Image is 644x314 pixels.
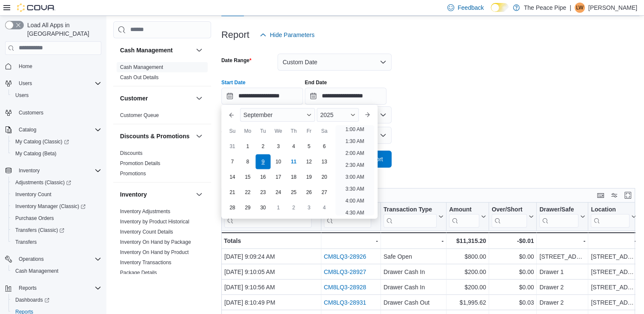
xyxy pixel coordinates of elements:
button: Home [2,60,105,72]
a: Home [15,61,36,71]
div: -$0.01 [492,236,534,246]
li: 3:00 AM [342,172,368,182]
span: Dashboards [12,295,101,305]
p: | [570,3,571,13]
p: Showing 6 of 6 [221,178,639,186]
a: Cash Management [12,266,62,276]
span: Users [19,80,32,87]
li: 2:30 AM [342,160,368,170]
a: Inventory On Hand by Package [120,239,191,245]
a: Customers [15,108,47,118]
button: Inventory [2,165,105,177]
div: - [539,236,585,246]
li: 4:30 AM [342,208,368,218]
span: Customer Queue [120,112,159,119]
a: My Catalog (Classic) [9,136,105,148]
div: [STREET_ADDRESS] [591,251,636,262]
div: Fr [302,124,316,138]
a: Purchase Orders [12,213,57,223]
li: 3:30 AM [342,184,368,194]
span: Transfers (Classic) [15,227,64,234]
a: CM8LQ3-28927 [323,268,366,275]
a: My Catalog (Beta) [12,148,60,159]
label: Date Range [221,57,252,64]
span: Adjustments (Classic) [12,177,101,188]
span: Feedback [458,3,484,12]
div: Totals [224,236,318,246]
span: Cash Management [15,268,58,274]
a: Customer Queue [120,112,159,118]
div: day-30 [256,201,270,214]
a: Discounts [120,150,143,156]
a: Inventory Count Details [120,229,173,235]
div: Drawer 2 [539,297,585,308]
div: day-2 [287,201,301,214]
div: day-16 [256,170,270,184]
div: $0.00 [492,267,534,277]
h3: Inventory [120,190,147,199]
button: Customers [2,106,105,119]
div: Transaction Type [384,206,437,227]
div: day-5 [302,140,316,153]
a: Transfers (Classic) [12,225,68,235]
span: Inventory [19,167,40,174]
div: Drawer 2 [539,282,585,292]
ul: Time [335,125,374,215]
div: Location [591,206,629,227]
button: Cash Management [120,46,192,54]
span: Cash Out Details [120,74,159,81]
span: Transfers [15,239,37,245]
span: Inventory Manager (Classic) [12,201,101,211]
div: - [323,236,378,246]
a: Dashboards [9,294,105,306]
div: day-10 [272,155,285,168]
div: $11,315.20 [449,236,486,246]
a: CM8LQ3-28931 [323,299,366,306]
input: Press the down key to enter a popover containing a calendar. Press the escape key to close the po... [221,88,303,105]
span: Inventory [15,166,101,176]
a: Transfers (Classic) [9,224,105,236]
button: Over/Short [492,206,534,227]
a: Adjustments (Classic) [12,177,74,188]
div: Transaction Type [384,206,437,214]
span: Customers [15,107,101,118]
a: CM8LQ3-28928 [323,284,366,291]
span: 2025 [320,111,333,118]
button: Inventory [194,189,204,200]
div: day-2 [256,140,270,153]
span: Home [19,63,32,70]
div: day-14 [226,170,239,184]
button: Transaction # [323,206,378,227]
span: Adjustments (Classic) [15,179,71,186]
span: Inventory by Product Historical [120,218,189,225]
div: day-28 [226,201,239,214]
div: day-1 [272,201,285,214]
button: Customer [120,94,192,103]
button: Location [591,206,636,227]
div: Drawer Cash Out [384,297,444,308]
span: Inventory Manager (Classic) [15,203,86,210]
div: $800.00 [449,251,486,262]
button: My Catalog (Beta) [9,148,105,160]
img: Cova [17,3,55,12]
div: Tu [256,124,270,138]
span: Dashboards [15,297,49,303]
span: Customers [19,109,43,116]
div: We [272,124,285,138]
a: Inventory On Hand by Product [120,249,189,255]
div: Cash Management [113,62,211,86]
p: [PERSON_NAME] [588,3,637,13]
span: Purchase Orders [12,213,101,223]
li: 1:00 AM [342,124,368,134]
a: Adjustments (Classic) [9,177,105,188]
span: Catalog [15,125,101,135]
h3: Customer [120,94,148,103]
span: Inventory Transactions [120,259,172,266]
button: Reports [15,283,40,293]
a: Inventory Manager (Classic) [9,200,105,212]
div: Amount [449,206,479,227]
div: Drawer/Safe [539,206,578,227]
span: September [243,111,272,118]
